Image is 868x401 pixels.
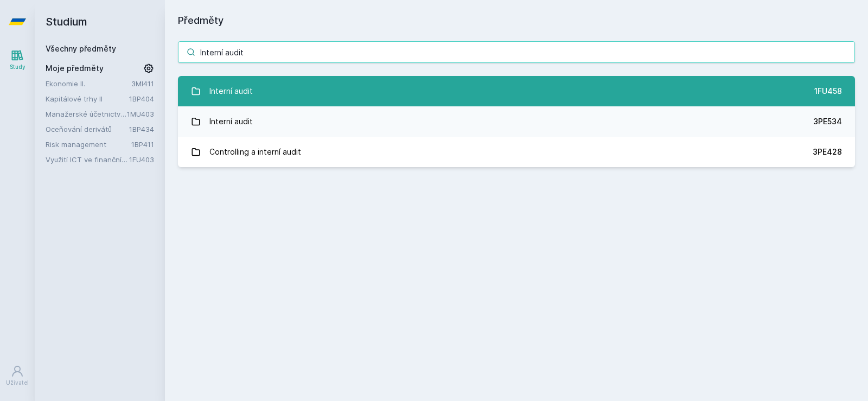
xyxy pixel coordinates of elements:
[178,137,855,167] a: Controlling a interní audit 3PE428
[46,124,129,135] a: Oceňování derivátů
[10,63,25,71] div: Study
[131,140,154,149] a: 1BP411
[46,44,116,53] a: Všechny předměty
[178,13,855,28] h1: Předměty
[178,106,855,137] a: Interní audit 3PE534
[813,147,842,157] div: 3PE428
[129,125,154,133] a: 1BP434
[46,63,104,74] span: Moje předměty
[2,359,33,392] a: Uživatel
[46,154,129,165] a: Využití ICT ve finančním účetnictví
[178,41,855,63] input: Název nebo ident předmětu…
[129,94,154,103] a: 1BP404
[814,86,842,97] div: 1FU458
[129,155,154,164] a: 1FU403
[46,139,131,150] a: Risk management
[46,109,127,119] a: Manažerské účetnictví II.
[131,79,154,88] a: 3MI411
[813,116,842,127] div: 3PE534
[46,78,131,89] a: Ekonomie II.
[209,141,301,163] div: Controlling a interní audit
[6,379,29,387] div: Uživatel
[209,111,253,132] div: Interní audit
[2,43,33,77] a: Study
[46,93,129,104] a: Kapitálové trhy II
[209,80,253,102] div: Interní audit
[178,76,855,106] a: Interní audit 1FU458
[127,110,154,118] a: 1MU403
